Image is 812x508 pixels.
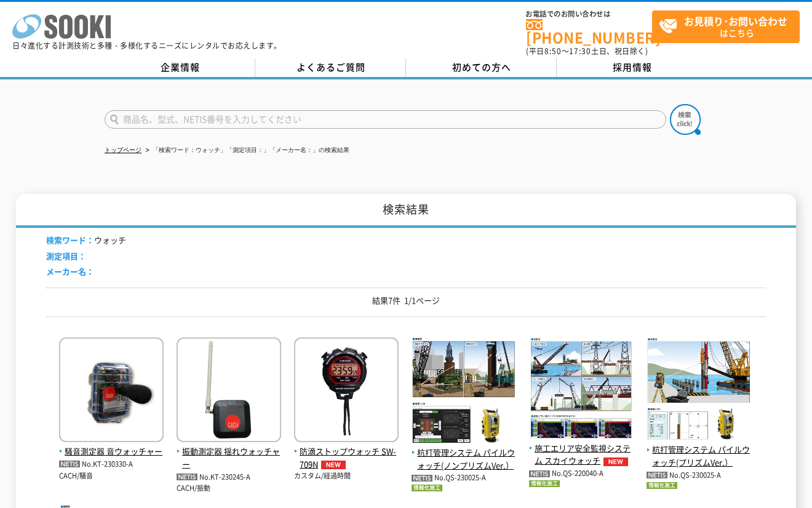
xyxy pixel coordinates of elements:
[46,265,94,277] span: メーカー名：
[177,337,281,445] img: 揺れウォッチャー
[529,442,634,468] span: 施工エリア安全監視システム スカイウォッチ
[600,458,631,466] img: NEW
[177,432,281,470] a: 振動測定器 揺れウォッチャー
[569,46,591,57] span: 17:30
[177,471,281,484] p: No.KT-230245-A
[46,234,94,246] span: 検索ワード：
[526,46,648,57] span: (平日 ～ 土日、祝日除く)
[412,485,442,491] img: 情報化施工
[177,445,281,471] span: 振動測定器 揺れウォッチャー
[59,471,164,482] p: CACH/騒音
[647,443,751,469] span: 杭打管理システム パイルウォッチ(プリズムVer.）
[294,337,399,445] img: SW-709N
[529,480,560,487] img: 情報化施工
[452,60,511,74] span: 初めての方へ
[59,337,164,445] img: 音ウォッチャー
[294,445,399,471] span: 防滴ストップウォッチ SW-709N
[647,337,751,443] img: 杭打管理システム パイルウォッチ(プリズムVer.）
[412,446,516,472] span: 杭打管理システム パイルウォッチ(ノンプリズムVer.）
[647,469,751,482] p: No.QS-230025-A
[294,432,399,470] a: 防滴ストップウォッチ SW-709NNEW
[46,234,126,247] li: ウォッチ
[105,58,255,77] a: 企業情報
[647,482,677,489] img: 情報化施工
[412,337,516,446] img: 杭打管理システム パイルウォッチ(ノンプリズムVer.）
[406,58,557,77] a: 初めての方へ
[557,58,707,77] a: 採用情報
[529,467,634,480] p: No.QS-220040-A
[177,483,281,494] p: CACH/振動
[59,458,164,471] p: No.KT-230330-A
[652,10,800,43] a: お見積り･お問い合わせはこちら
[412,472,516,485] p: No.QS-230025-A
[46,250,86,262] span: 測定項目：
[255,58,406,77] a: よくあるご質問
[544,46,562,57] span: 8:50
[143,144,349,157] li: 「検索ワード：ウォッチ」「測定項目：」「メーカー名：」の検索結果
[105,147,141,153] a: トップページ
[684,14,787,28] strong: お見積り･お問い合わせ
[318,461,349,469] img: NEW
[670,104,701,135] img: btn_search.png
[412,433,516,472] a: 杭打管理システム パイルウォッチ(ノンプリズムVer.）
[526,19,652,44] a: [PHONE_NUMBER]
[59,432,164,458] a: 騒音測定器 音ウォッチャー
[526,10,652,18] span: お電話でのお問い合わせは
[12,42,282,49] p: 日々進化する計測技術と多種・多様化するニーズにレンタルでお応えします。
[16,194,795,228] h1: 検索結果
[294,471,399,482] p: カスタム/経過時間
[529,429,634,467] a: 施工エリア安全監視システム スカイウォッチNEW
[529,337,634,442] img: 施工エリア安全監視システム スカイウォッチ
[59,445,164,458] span: 騒音測定器 音ウォッチャー
[46,294,766,307] p: 結果7件 1/1ページ
[647,431,751,469] a: 杭打管理システム パイルウォッチ(プリズムVer.）
[659,11,799,42] span: はこちら
[105,110,666,129] input: 商品名、型式、NETIS番号を入力してください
